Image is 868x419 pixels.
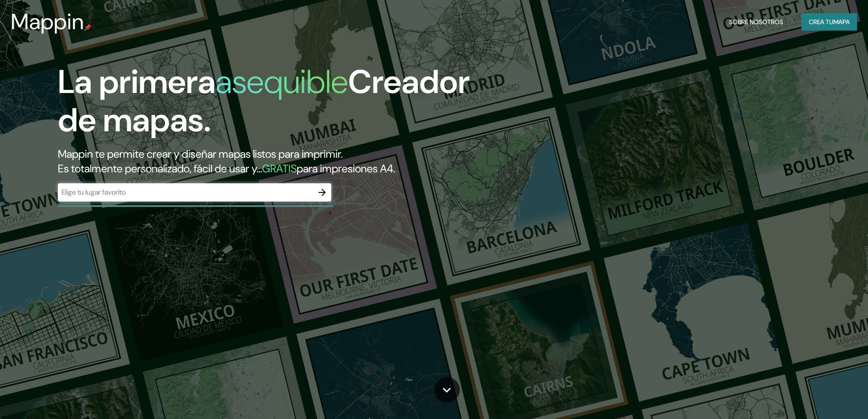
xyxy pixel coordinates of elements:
button: Sobre nosotros [725,13,787,31]
button: Crea tumapa [801,13,857,31]
font: Creador de mapas. [58,61,470,141]
font: Sobre nosotros [729,18,783,26]
font: Mappin te permite crear y diseñar mapas listos para imprimir. [58,147,343,161]
img: pin de mapeo [84,24,92,31]
input: Elige tu lugar favorito [58,187,313,197]
font: Crea tu [809,18,833,26]
font: para impresiones A4. [297,161,395,176]
font: Es totalmente personalizado, fácil de usar y... [58,161,262,176]
font: mapa [833,18,850,26]
font: GRATIS [262,161,297,176]
font: asequible [216,61,348,103]
font: Mappin [11,7,84,36]
font: La primera [58,61,216,103]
